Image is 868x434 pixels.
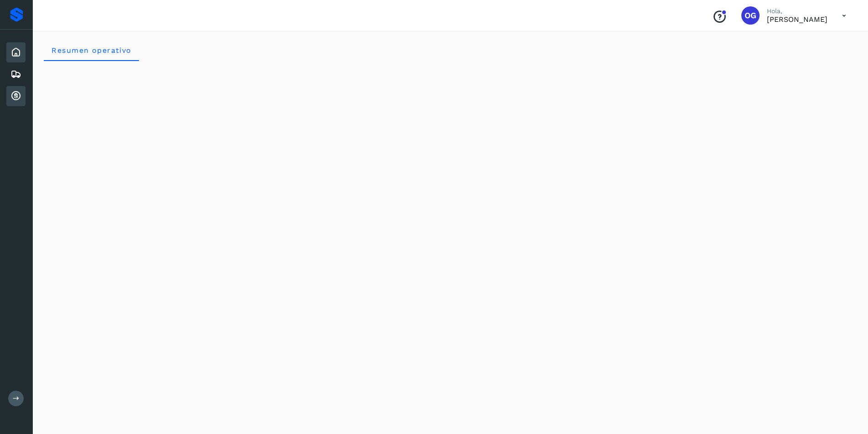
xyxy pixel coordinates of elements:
div: Cuentas por cobrar [6,86,26,106]
p: OSCAR GUZMAN LOPEZ [767,15,827,24]
div: Embarques [6,64,26,84]
div: Inicio [6,42,26,62]
p: Hola, [767,7,827,15]
span: Resumen operativo [51,46,132,55]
